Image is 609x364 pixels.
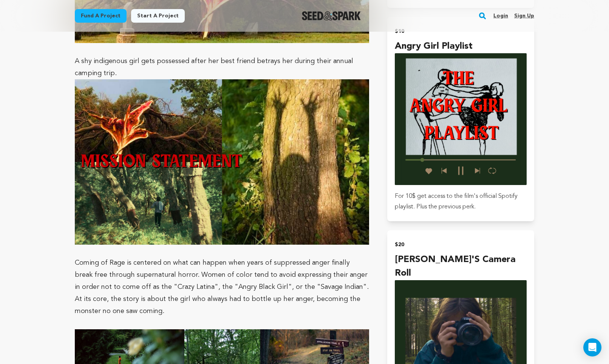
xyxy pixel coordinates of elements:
h2: $20 [395,239,527,250]
span: Coming of Rage is centered on what can happen when years of suppressed anger finally break free t... [75,259,369,315]
img: Seed&Spark Logo Dark Mode [302,11,361,20]
a: Fund a project [75,9,127,23]
span: A shy indigenous girl gets possessed after her best friend betrays her during their annual campin... [75,58,353,77]
h4: Angry Girl Playlist [395,40,527,53]
button: $10 Angry Girl Playlist incentive For 10$ get access to the film's official Spotify playlist. Plu... [387,17,534,221]
img: incentive [395,53,527,185]
a: Seed&Spark Homepage [302,11,361,20]
p: For 10$ get access to the film's official Spotify playlist. Plus the previous perk. [395,191,527,212]
a: Login [493,10,508,22]
img: 1754273303-2_imresizer.jpg [75,79,369,245]
a: Sign up [514,10,534,22]
a: Start a project [131,9,185,23]
div: Open Intercom Messenger [583,338,601,356]
h4: [PERSON_NAME]'s Camera Roll [395,253,527,280]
